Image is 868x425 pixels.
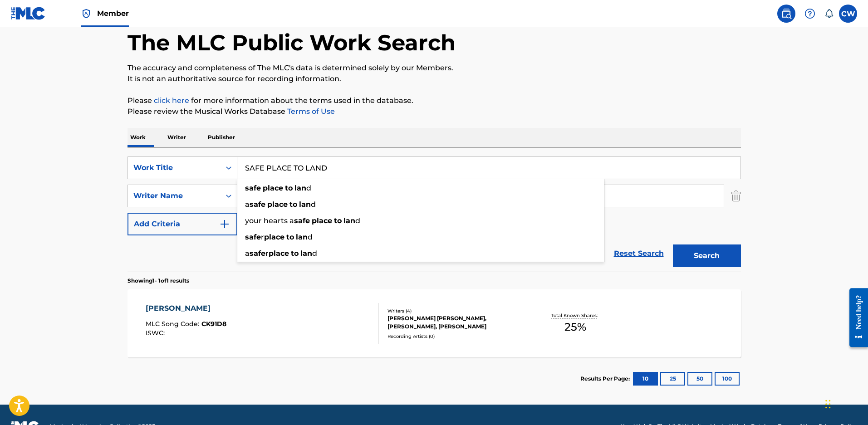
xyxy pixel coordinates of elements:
span: MLC Song Code : [146,320,201,328]
div: Writer Name [133,191,215,201]
form: Search Form [128,156,741,272]
img: Top Rightsholder [81,8,92,19]
button: 10 [633,372,658,386]
button: Search [673,244,741,267]
a: Terms of Use [285,107,335,116]
button: 100 [715,372,740,386]
strong: lan [343,216,355,225]
strong: to [289,200,297,209]
h1: The MLC Public Work Search [128,29,456,56]
img: help [804,8,815,19]
button: 50 [687,372,712,386]
img: Delete Criterion [731,185,741,207]
iframe: Chat Widget [823,381,868,425]
div: Help [801,5,819,23]
strong: place [264,233,284,241]
p: The accuracy and completeness of The MLC's data is determined solely by our Members. [128,63,741,73]
div: Notifications [824,9,834,18]
span: d [355,216,360,225]
img: MLC Logo [11,7,46,20]
p: Publisher [205,128,238,147]
p: Please review the Musical Works Database [128,106,741,117]
strong: lan [294,184,306,192]
div: Writers ( 4 ) [387,308,525,314]
p: Please for more information about the terms used in the database. [128,95,741,106]
iframe: Resource Center [843,281,868,354]
p: Showing 1 - 1 of 1 results [128,277,189,285]
strong: safe [250,249,265,258]
p: It is not an authoritative source for recording information. [128,73,741,84]
strong: safe [245,184,261,192]
strong: lan [296,233,308,241]
p: Total Known Shares: [551,312,600,319]
strong: place [263,184,283,192]
span: d [308,233,313,241]
strong: safe [294,216,310,225]
div: Drag [825,391,831,418]
strong: safe [250,200,265,209]
span: d [306,184,311,192]
span: 25 % [564,319,586,335]
div: Recording Artists ( 0 ) [387,333,525,340]
a: Reset Search [609,244,668,264]
span: your hearts a [245,216,294,225]
strong: place [312,216,332,225]
div: Work Title [133,162,215,173]
strong: safe [245,233,261,241]
span: CK91D8 [201,320,226,328]
strong: lan [300,249,312,258]
button: 25 [660,372,685,386]
div: [PERSON_NAME] [PERSON_NAME], [PERSON_NAME], [PERSON_NAME] [387,314,525,331]
span: a [245,249,250,258]
strong: place [269,249,289,258]
img: search [781,8,792,19]
img: 9d2ae6d4665cec9f34b9.svg [219,219,230,230]
strong: lan [299,200,311,209]
strong: to [291,249,299,258]
p: Results Per Page: [580,375,632,383]
p: Work [128,128,148,147]
a: Public Search [777,5,795,23]
strong: place [267,200,288,209]
strong: to [286,233,294,241]
strong: to [285,184,293,192]
a: [PERSON_NAME]MLC Song Code:CK91D8ISWC:Writers (4)[PERSON_NAME] [PERSON_NAME], [PERSON_NAME], [PER... [128,289,741,357]
a: click here [154,96,189,105]
button: Add Criteria [128,213,237,235]
span: r [261,233,264,241]
strong: to [334,216,342,225]
span: ISWC : [146,329,167,337]
span: a [245,200,250,209]
p: Writer [165,128,189,147]
span: Member [97,8,129,19]
span: d [311,200,316,209]
span: d [312,249,317,258]
span: r [265,249,269,258]
div: [PERSON_NAME] [146,303,226,314]
div: User Menu [839,5,857,23]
